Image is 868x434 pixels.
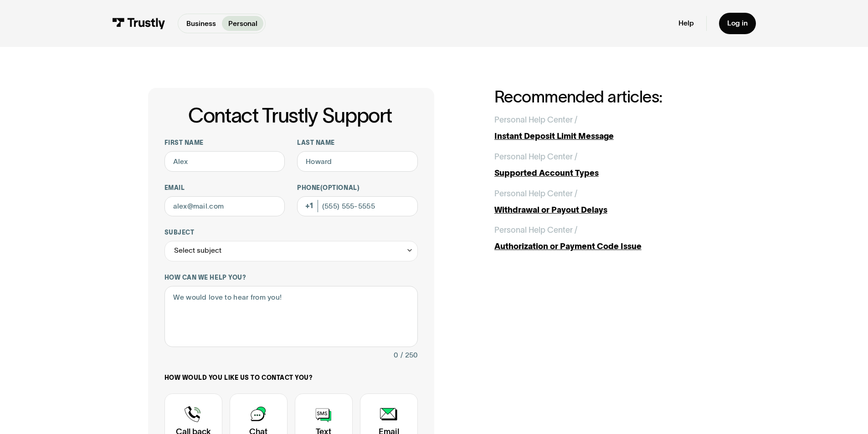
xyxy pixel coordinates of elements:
[164,274,418,282] label: How can we help you?
[727,19,748,28] div: Log in
[297,184,418,192] label: Phone
[494,188,577,200] div: Personal Help Center /
[678,19,694,28] a: Help
[494,188,720,216] a: Personal Help Center /Withdrawal or Payout Delays
[494,114,577,126] div: Personal Help Center /
[494,130,720,143] div: Instant Deposit Limit Message
[112,18,165,29] img: Trustly Logo
[494,204,720,216] div: Withdrawal or Payout Delays
[494,88,720,106] h2: Recommended articles:
[164,241,418,261] div: Select subject
[164,374,418,382] label: How would you like us to contact you?
[164,139,285,147] label: First name
[164,151,285,172] input: Alex
[494,114,720,143] a: Personal Help Center /Instant Deposit Limit Message
[401,349,418,362] div: / 250
[320,184,360,191] span: (Optional)
[186,18,216,29] p: Business
[494,151,720,179] a: Personal Help Center /Supported Account Types
[297,151,418,172] input: Howard
[164,184,285,192] label: Email
[228,18,257,29] p: Personal
[163,104,418,127] h1: Contact Trustly Support
[494,240,720,253] div: Authorization or Payment Code Issue
[494,224,720,253] a: Personal Help Center /Authorization or Payment Code Issue
[297,139,418,147] label: Last name
[297,196,418,217] input: (555) 555-5555
[494,224,577,236] div: Personal Help Center /
[494,167,720,179] div: Supported Account Types
[174,245,221,257] div: Select subject
[719,13,756,34] a: Log in
[164,196,285,217] input: alex@mail.com
[222,16,263,31] a: Personal
[180,16,222,31] a: Business
[164,229,418,237] label: Subject
[394,349,398,362] div: 0
[494,151,577,163] div: Personal Help Center /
